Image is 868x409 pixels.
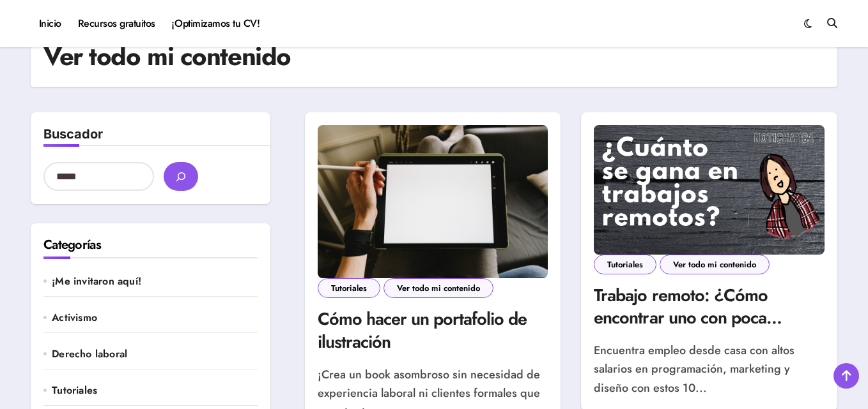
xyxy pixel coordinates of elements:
[52,274,257,288] a: ¡Me invitaron aquí!
[52,347,257,361] a: Derecho laboral
[43,126,103,142] label: Buscador
[43,38,291,74] h1: Ver todo mi contenido
[70,6,164,41] a: Recursos gratuitos
[594,255,656,274] a: Tutoriales
[164,162,198,191] button: buscar
[52,311,257,325] a: Activismo
[164,6,268,41] a: ¡Optimizamos tu CV!
[384,278,493,298] a: Ver todo mi contenido
[31,6,70,41] a: Inicio
[660,255,770,274] a: Ver todo mi contenido
[318,306,527,353] a: Cómo hacer un portafolio de ilustración
[43,236,258,254] h2: Categorías
[52,383,257,398] a: Tutoriales
[318,278,380,298] a: Tutoriales
[594,283,821,352] a: Trabajo remoto: ¿Cómo encontrar uno con poca experiencia? ¿Cuánto ganaría?
[594,341,825,398] p: Encuentra empleo desde casa con altos salarios en programación, marketing y diseño con estos 10...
